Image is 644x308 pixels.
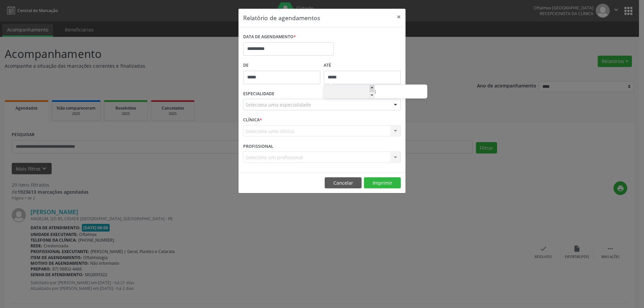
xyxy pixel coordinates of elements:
label: De [243,60,320,71]
button: Imprimir [364,177,401,189]
input: Hour [324,85,374,99]
button: Close [392,9,406,25]
label: ATÉ [324,60,401,71]
label: CLÍNICA [243,115,262,125]
button: Cancelar [325,177,362,189]
input: Minute [376,85,427,99]
label: PROFISSIONAL [243,141,273,151]
span: Seleciona uma especialidade [246,101,311,108]
h5: Relatório de agendamentos [243,13,320,22]
label: DATA DE AGENDAMENTO [243,32,296,42]
span: : [374,85,376,98]
label: ESPECIALIDADE [243,89,274,99]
